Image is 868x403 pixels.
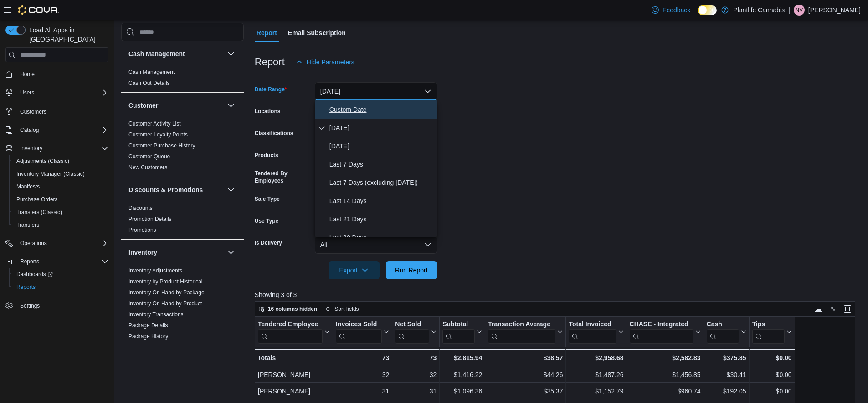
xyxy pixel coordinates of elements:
[395,320,429,329] div: Net Sold
[322,304,362,314] button: Sort fields
[226,184,236,195] button: Discounts & Promotions
[18,5,59,15] img: Cova
[128,322,168,329] a: Package Details
[16,283,36,291] span: Reports
[128,153,170,160] a: Customer Queue
[329,141,433,152] span: [DATE]
[257,352,330,363] div: Totals
[16,256,43,267] button: Reports
[329,104,433,115] span: Custom Date
[128,216,172,222] a: Promotion Details
[255,217,278,225] label: Use Type
[752,386,791,397] div: $0.00
[706,320,746,344] button: Cash
[752,320,784,344] div: Tips
[258,386,330,397] div: [PERSON_NAME]
[16,87,108,98] span: Users
[16,271,53,278] span: Dashboards
[128,79,170,87] span: Cash Out Details
[329,214,433,225] span: Last 21 Days
[5,64,108,336] nav: Complex example
[2,86,112,99] button: Users
[16,157,69,165] span: Adjustments (Classic)
[752,320,791,344] button: Tips
[226,247,236,258] button: Inventory
[794,5,805,16] div: Nico Velasquez
[569,320,623,344] button: Total Invoiced
[442,320,475,329] div: Subtotal
[128,49,224,58] button: Cash Management
[488,320,555,344] div: Transaction Average
[13,220,43,230] a: Transfers
[329,159,433,170] span: Last 7 Days
[128,69,175,75] a: Cash Management
[16,143,46,154] button: Inventory
[255,170,311,184] label: Tendered By Employees
[569,352,623,363] div: $2,958.68
[128,120,181,127] a: Customer Activity List
[128,185,203,194] h3: Discounts & Promotions
[16,125,42,136] button: Catalog
[629,320,700,344] button: CHASE - Integrated
[255,57,285,68] h3: Report
[20,89,34,96] span: Users
[16,125,108,136] span: Catalog
[16,256,108,267] span: Reports
[488,352,563,363] div: $38.57
[20,126,39,134] span: Catalog
[268,305,318,313] span: 16 columns hidden
[2,124,112,136] button: Catalog
[13,168,108,179] span: Inventory Manager (Classic)
[442,352,482,363] div: $2,815.94
[569,320,616,329] div: Total Invoiced
[2,237,112,250] button: Operations
[9,206,112,219] button: Transfers (Classic)
[13,181,43,192] a: Manifests
[706,352,746,363] div: $375.85
[128,101,158,110] h3: Customer
[13,181,108,192] span: Manifests
[128,278,203,285] span: Inventory by Product Historical
[442,320,475,344] div: Subtotal
[128,227,156,233] a: Promotions
[442,320,482,344] button: Subtotal
[488,369,563,380] div: $44.26
[706,320,739,329] div: Cash
[9,219,112,231] button: Transfers
[257,24,277,42] span: Report
[128,185,224,194] button: Discounts & Promotions
[488,320,555,329] div: Transaction Average
[128,205,153,211] a: Discounts
[706,386,746,397] div: $192.05
[706,369,746,380] div: $30.41
[128,311,184,318] a: Inventory Transactions
[128,164,167,171] a: New Customers
[788,5,790,16] p: |
[255,239,282,246] label: Is Delivery
[329,232,433,243] span: Last 30 Days
[16,209,62,216] span: Transfers (Classic)
[121,67,244,92] div: Cash Management
[226,100,236,111] button: Customer
[9,281,112,293] button: Reports
[336,320,382,344] div: Invoices Sold
[16,300,43,311] a: Settings
[629,352,700,363] div: $2,582.83
[255,152,278,159] label: Products
[128,267,182,274] span: Inventory Adjustments
[128,80,170,86] a: Cash Out Details
[16,238,108,249] span: Operations
[255,195,280,203] label: Sale Type
[16,106,50,117] a: Customers
[336,320,389,344] button: Invoices Sold
[2,105,112,118] button: Customers
[569,320,616,344] div: Total Invoiced
[706,320,739,344] div: Cash
[292,53,358,71] button: Hide Parameters
[16,87,38,98] button: Users
[128,120,181,127] span: Customer Activity List
[13,220,108,230] span: Transfers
